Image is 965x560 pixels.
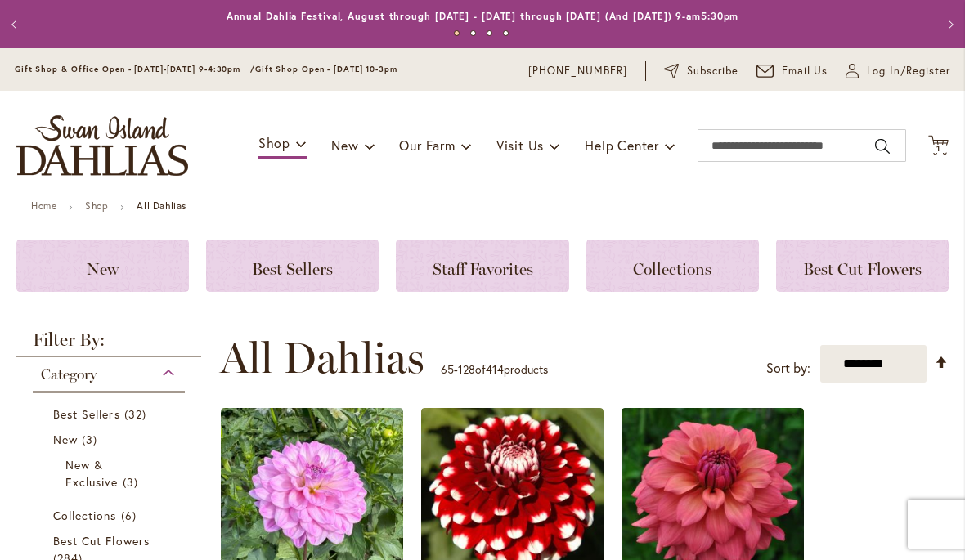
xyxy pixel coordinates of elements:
span: Subscribe [687,63,738,79]
span: 414 [486,361,504,377]
p: - of products [441,356,548,383]
a: Best Cut Flowers [776,240,949,292]
span: New [87,259,119,279]
a: [PHONE_NUMBER] [528,63,627,79]
span: Shop [258,134,290,151]
label: Sort by: [766,353,810,383]
a: Email Us [756,63,828,79]
a: Collections [586,240,759,292]
span: Best Sellers [252,259,333,279]
button: 3 of 4 [487,30,492,36]
button: Next [932,8,965,41]
span: 1 [936,143,940,154]
a: Annual Dahlia Festival, August through [DATE] - [DATE] through [DATE] (And [DATE]) 9-am5:30pm [227,10,739,22]
span: Our Farm [399,137,455,154]
span: Collections [633,259,711,279]
span: Best Cut Flowers [803,259,922,279]
a: Collections [53,507,168,524]
span: 128 [458,361,475,377]
strong: Filter By: [16,331,201,357]
span: Category [41,365,96,383]
a: Best Sellers [206,240,379,292]
a: Subscribe [664,63,738,79]
strong: All Dahlias [137,199,186,212]
a: Log In/Register [846,63,950,79]
span: Help Center [585,137,659,154]
a: New [53,431,168,448]
a: Staff Favorites [396,240,568,292]
span: 65 [441,361,454,377]
a: New [16,240,189,292]
span: Log In/Register [867,63,950,79]
button: 1 [928,135,949,157]
span: Email Us [782,63,828,79]
span: Best Cut Flowers [53,533,150,549]
span: All Dahlias [220,334,424,383]
span: Gift Shop & Office Open - [DATE]-[DATE] 9-4:30pm / [15,64,255,74]
span: Gift Shop Open - [DATE] 10-3pm [255,64,397,74]
a: Home [31,199,56,212]
span: New [331,137,358,154]
button: 4 of 4 [503,30,509,36]
span: New [53,432,78,447]
button: 1 of 4 [454,30,460,36]
span: 32 [124,405,150,423]
a: Best Sellers [53,405,168,423]
span: New & Exclusive [65,457,118,490]
span: Best Sellers [53,406,120,422]
a: Shop [85,199,108,212]
button: 2 of 4 [470,30,476,36]
span: 3 [82,431,101,448]
a: store logo [16,115,188,176]
span: 6 [121,507,141,524]
a: New &amp; Exclusive [65,456,156,491]
span: 3 [123,473,142,491]
span: Staff Favorites [433,259,533,279]
span: Visit Us [496,137,544,154]
span: Collections [53,508,117,523]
